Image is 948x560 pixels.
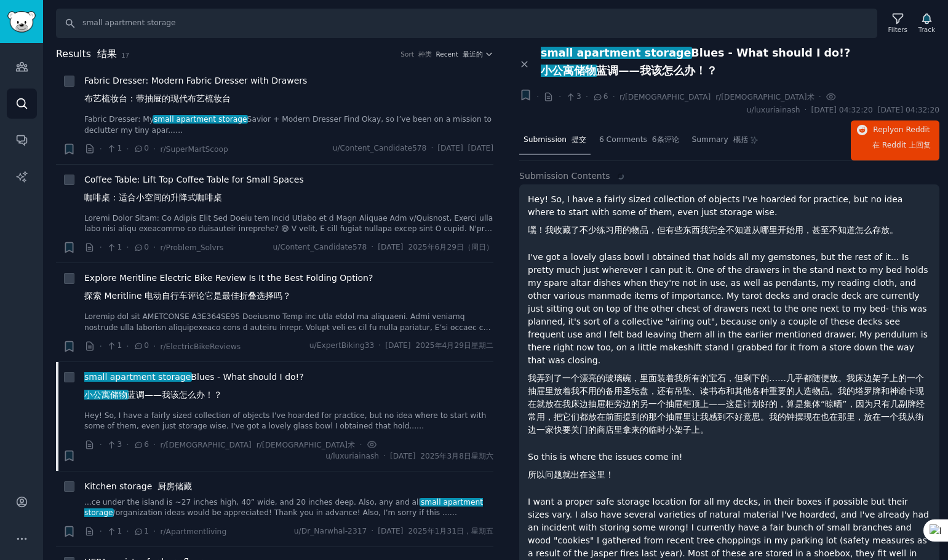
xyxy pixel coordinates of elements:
[84,497,493,519] a: ...ce under the island is ~27 inches high, 40” wide, and 20 inches deep. Also, any and allsmall a...
[100,241,102,254] span: ·
[420,452,493,460] font: 2025年3月8日星期六
[83,390,129,400] span: 小公寓储物
[383,451,386,462] span: ·
[160,243,223,252] span: r/Problem_Solvrs
[100,525,102,538] span: ·
[541,65,717,77] font: 蓝调——我该怎么办！？
[914,10,939,36] button: Track
[133,440,149,451] span: 6
[519,170,626,183] span: Submission Contents
[325,451,379,462] span: u/luxuriainash
[106,242,122,253] span: 1
[257,441,355,449] font: r/[DEMOGRAPHIC_DATA]术
[121,52,129,59] span: 17
[408,243,493,251] font: 2025年6月29日（周日）
[84,371,304,406] a: small apartment storageBlues - What should I do!?小公寓储物蓝调——我该怎么办！？
[100,340,102,353] span: ·
[878,106,939,114] font: [DATE] 04:32:20
[84,272,373,307] a: Explore Meritline Electric Bike Review Is It the Best Folding Option?探索 Meritline 电动自行车评论它是最佳折叠选择吗？
[652,135,679,144] font: 6条评论
[894,125,930,134] span: on Reddit
[431,143,433,154] span: ·
[84,480,192,493] a: Kitchen storage 厨房储藏
[84,371,304,406] span: Blues - What should I do!?
[385,341,493,352] span: [DATE]
[84,192,222,202] font: 咖啡桌：适合小空间的升降式咖啡桌
[371,242,373,253] span: ·
[612,90,615,103] span: ·
[106,440,122,451] span: 3
[572,135,586,144] font: 提交
[84,213,493,235] a: Loremi Dolor Sitam: Co Adipis Elit Sed Doeiu tem Incid Utlabo et d Magn Aliquae Adm v/Quisnost, E...
[83,372,192,382] span: small apartment storage
[157,481,192,491] font: 厨房储藏
[56,47,117,62] span: Results
[153,143,156,156] span: ·
[153,525,156,538] span: ·
[692,135,748,146] span: Summary
[586,90,588,103] span: ·
[7,11,36,33] img: GummySearch logo
[400,50,431,58] div: Sort
[918,25,935,34] div: Track
[333,143,427,154] span: u/Content_Candidate578
[528,193,931,242] p: Hey! So, I have a fairly sized collection of objects I've hoarded for practice, but no idea where...
[153,438,156,451] span: ·
[524,135,586,146] span: Submission
[378,242,493,253] span: [DATE]
[84,480,192,493] span: Kitchen storage
[528,251,931,441] p: I've got a lovely glass bowl I obtained that holds all my gemstones, but the rest of it... Is pre...
[97,48,117,60] font: 结果
[100,143,102,156] span: ·
[819,90,821,103] span: ·
[872,125,931,156] span: Reply
[872,141,931,149] font: 回复
[599,135,679,146] span: 6 Comments
[84,74,307,110] a: Fabric Dresser: Modern Fabric Dresser with Drawers布艺梳妆台：带抽屉的现代布艺梳妆台
[106,526,122,537] span: 1
[84,74,307,110] span: Fabric Dresser: Modern Fabric Dresser with Drawers
[619,93,815,101] span: r/[DEMOGRAPHIC_DATA]
[528,373,925,435] font: 我弄到了一个漂亮的玻璃碗，里面装着我所有的宝石，但剩下的……几乎都随便放。我床边架子上的一个抽屉里放着我不用的备用圣坛盘，还有吊坠、读书布和其他各种重要的人造物品。我的塔罗牌和神谕卡现在就放在我...
[126,438,129,451] span: ·
[126,143,129,156] span: ·
[106,143,122,154] span: 1
[309,341,374,352] span: u/ExpertBiking33
[747,105,800,116] span: u/luxuriainash
[84,411,493,432] a: Hey! So, I have a fairly sized collection of objects I've hoarded for practice, but no idea where...
[811,105,939,116] span: [DATE] 04:32:20
[126,525,129,538] span: ·
[872,141,916,149] span: 在 Reddit 上
[408,527,493,535] font: 2025年1月31日，星期五
[528,451,931,486] p: So this is where the issues come in!
[84,173,304,209] span: Coffee Table: Lift Top Coffee Table for Small Spaces
[715,93,814,101] font: r/[DEMOGRAPHIC_DATA]术
[528,470,614,479] font: 所以问题就出在这里！
[153,241,156,254] span: ·
[273,242,367,253] span: u/Content_Candidate578
[536,90,539,103] span: ·
[415,341,493,350] font: 2025年4月29日星期二
[851,120,939,160] button: Replyon Reddit在 Reddit 上回复
[378,526,493,537] span: [DATE]
[436,50,483,58] span: Recent
[84,114,493,136] a: Fabric Dresser: Mysmall apartment storageSavior + Modern Dresser Find Okay, so I’ve been on a mis...
[463,50,483,58] font: 最近的
[437,143,493,154] span: [DATE]
[294,526,367,537] span: u/Dr_Narwhal-2317
[84,173,304,209] a: Coffee Table: Lift Top Coffee Table for Small Spaces咖啡桌：适合小空间的升降式咖啡桌
[160,527,226,536] span: r/Apartmentliving
[390,451,493,462] span: [DATE]
[468,144,493,152] font: [DATE]
[133,143,149,154] span: 0
[133,242,149,253] span: 0
[126,241,129,254] span: ·
[84,93,231,103] font: 布艺梳妆台：带抽屉的现代布艺梳妆台
[540,65,597,77] span: 小公寓储物
[160,145,228,154] span: r/SuperMartScoop
[378,341,381,352] span: ·
[100,438,102,451] span: ·
[84,312,493,333] a: Loremip dol sit AMETCONSE A3E364SE95 Doeiusmo Temp inc utla etdol ma aliquaeni. Admi veniamq nost...
[888,25,907,34] div: Filters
